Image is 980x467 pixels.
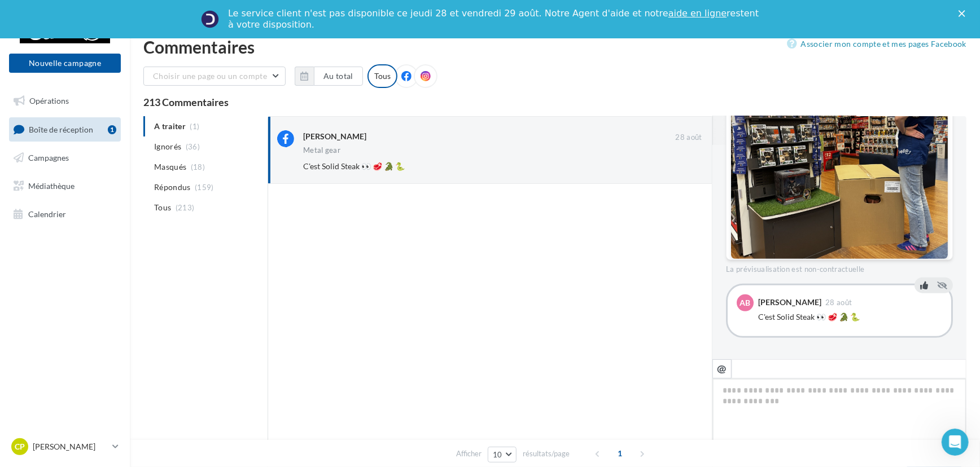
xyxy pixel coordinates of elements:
[176,203,195,212] span: (213)
[303,131,366,142] div: [PERSON_NAME]
[611,444,629,462] span: 1
[191,162,205,171] span: (18)
[29,96,69,105] span: Opérations
[7,202,123,226] a: Calendrier
[314,67,363,86] button: Au total
[9,54,121,73] button: Nouvelle campagne
[108,125,116,134] div: 1
[154,182,191,193] span: Répondus
[143,38,966,55] div: Commentaires
[28,153,69,162] span: Campagnes
[7,146,123,170] a: Campagnes
[758,298,821,306] div: [PERSON_NAME]
[295,67,363,86] button: Au total
[7,117,123,142] a: Boîte de réception1
[488,447,517,462] button: 10
[143,67,286,86] button: Choisir une page ou un compte
[758,311,942,323] div: C'est Solid Steak 👀 🥩 🐊 🐍
[154,141,181,152] span: Ignorés
[28,181,75,191] span: Médiathèque
[186,142,200,151] span: (36)
[959,10,970,17] div: Fermer
[942,429,969,456] iframe: Intercom live chat
[368,64,397,88] div: Tous
[9,436,121,457] a: CP [PERSON_NAME]
[153,71,267,81] span: Choisir une page ou un compte
[712,359,732,378] button: @
[456,448,482,459] span: Afficher
[143,97,966,107] div: 213 Commentaires
[195,183,214,192] span: (159)
[668,8,727,19] a: aide en ligne
[201,10,219,28] img: Profile image for Service-Client
[726,260,953,275] div: La prévisualisation est non-contractuelle
[29,124,93,134] span: Boîte de réception
[303,161,405,171] span: C'est Solid Steak 👀 🥩 🐊 🐍
[676,133,702,143] span: 28 août
[788,37,966,51] a: Associer mon compte et mes pages Facebook
[154,161,186,173] span: Masqués
[718,363,727,373] i: @
[15,441,25,452] span: CP
[303,147,340,154] div: Metal gear
[154,202,171,213] span: Tous
[7,174,123,198] a: Médiathèque
[28,209,66,218] span: Calendrier
[493,450,502,459] span: 10
[33,441,108,452] p: [PERSON_NAME]
[523,448,570,459] span: résultats/page
[740,297,751,309] span: AB
[228,8,761,30] div: Le service client n'est pas disponible ce jeudi 28 et vendredi 29 août. Notre Agent d'aide et not...
[7,89,123,113] a: Opérations
[825,299,852,306] span: 28 août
